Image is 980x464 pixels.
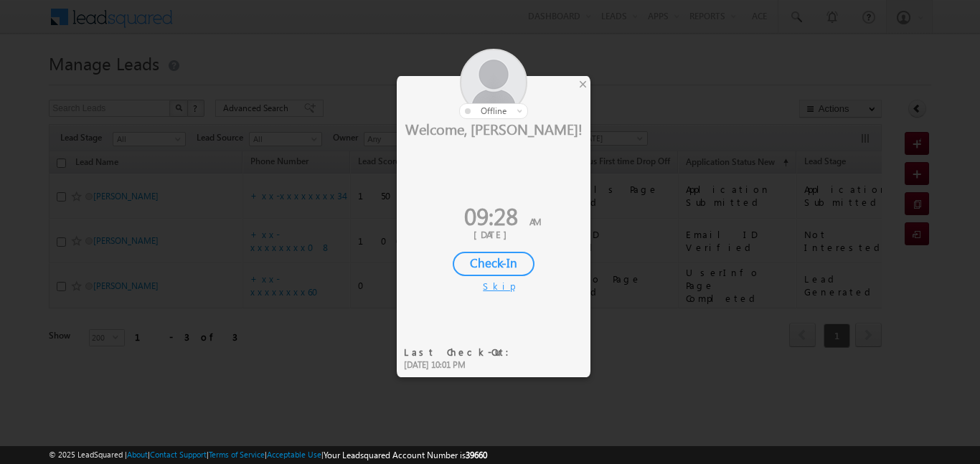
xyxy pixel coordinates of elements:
a: Contact Support [150,450,207,459]
span: offline [481,105,507,116]
a: About [127,450,148,459]
a: Acceptable Use [267,450,321,459]
div: [DATE] 10:01 PM [404,359,518,371]
div: × [575,76,590,92]
span: AM [529,215,541,227]
div: [DATE] [407,228,580,241]
div: Welcome, [PERSON_NAME]! [397,119,590,138]
span: 39660 [466,450,487,460]
div: Skip [483,280,504,293]
span: Your Leadsquared Account Number is [324,450,487,460]
span: 09:28 [464,199,518,232]
span: © 2025 LeadSquared | | | | | [49,448,487,462]
div: Last Check-Out: [404,346,518,359]
div: Check-In [453,252,534,276]
a: Terms of Service [209,450,265,459]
